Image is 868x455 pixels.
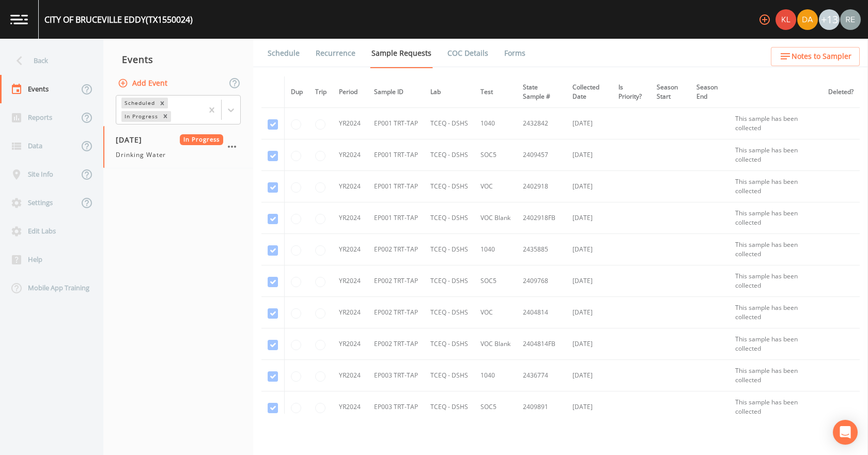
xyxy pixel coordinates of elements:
div: Scheduled [121,98,157,108]
td: EP002 TRT-TAP [368,297,424,328]
div: Events [103,46,253,72]
td: 2409457 [517,139,566,171]
span: Notes to Sampler [792,50,851,63]
td: This sample has been collected [729,234,822,265]
th: Trip [309,76,333,108]
th: Period [333,76,368,108]
span: Drinking Water [116,150,166,160]
div: In Progress [121,111,160,122]
div: Remove Scheduled [157,98,168,108]
td: VOC [474,171,517,202]
td: This sample has been collected [729,360,822,391]
td: EP003 TRT-TAP [368,391,424,423]
span: In Progress [180,134,224,145]
a: Forms [503,39,527,68]
a: Schedule [266,39,301,68]
td: YR2024 [333,139,368,171]
td: 1040 [474,108,517,139]
th: Lab [424,76,474,108]
td: YR2024 [333,202,368,234]
td: 2435885 [517,234,566,265]
td: TCEQ - DSHS [424,108,474,139]
button: Notes to Sampler [771,47,860,66]
td: EP001 TRT-TAP [368,139,424,171]
div: Kler Teran [775,9,797,30]
td: This sample has been collected [729,297,822,328]
td: [DATE] [566,360,612,391]
td: TCEQ - DSHS [424,391,474,423]
td: YR2024 [333,171,368,202]
td: TCEQ - DSHS [424,360,474,391]
td: [DATE] [566,391,612,423]
td: YR2024 [333,297,368,328]
td: 2402918FB [517,202,566,234]
a: Sample Requests [370,39,433,68]
td: EP001 TRT-TAP [368,202,424,234]
th: Dup [285,76,309,108]
td: [DATE] [566,328,612,360]
th: Season Start [650,76,690,108]
td: TCEQ - DSHS [424,328,474,360]
td: [DATE] [566,202,612,234]
td: YR2024 [333,108,368,139]
td: VOC Blank [474,202,517,234]
td: This sample has been collected [729,391,822,423]
img: a84961a0472e9debc750dd08a004988d [797,9,818,30]
td: This sample has been collected [729,171,822,202]
td: This sample has been collected [729,202,822,234]
td: TCEQ - DSHS [424,297,474,328]
span: [DATE] [116,134,149,145]
a: Recurrence [314,39,357,68]
td: [DATE] [566,265,612,297]
td: EP002 TRT-TAP [368,328,424,360]
td: SOC5 [474,139,517,171]
td: TCEQ - DSHS [424,202,474,234]
td: EP001 TRT-TAP [368,108,424,139]
td: VOC [474,297,517,328]
a: COC Details [446,39,490,68]
td: 2409891 [517,391,566,423]
td: TCEQ - DSHS [424,171,474,202]
td: TCEQ - DSHS [424,234,474,265]
div: David Weber [797,9,818,30]
td: YR2024 [333,265,368,297]
td: [DATE] [566,171,612,202]
td: SOC5 [474,265,517,297]
td: 1040 [474,234,517,265]
td: YR2024 [333,360,368,391]
td: 2436774 [517,360,566,391]
div: Remove In Progress [160,111,171,122]
a: [DATE]In ProgressDrinking Water [103,126,253,168]
th: Deleted? [822,76,860,108]
td: [DATE] [566,139,612,171]
td: SOC5 [474,391,517,423]
td: VOC Blank [474,328,517,360]
img: logo [10,14,28,24]
div: +13 [819,9,840,30]
td: EP001 TRT-TAP [368,171,424,202]
th: State Sample # [517,76,566,108]
td: YR2024 [333,234,368,265]
td: 2404814FB [517,328,566,360]
td: TCEQ - DSHS [424,139,474,171]
td: This sample has been collected [729,108,822,139]
td: This sample has been collected [729,265,822,297]
th: Collected Date [566,76,612,108]
td: 2402918 [517,171,566,202]
div: Open Intercom Messenger [833,420,858,445]
th: Test [474,76,517,108]
img: 9c4450d90d3b8045b2e5fa62e4f92659 [776,9,796,30]
td: This sample has been collected [729,328,822,360]
td: EP002 TRT-TAP [368,265,424,297]
div: CITY OF BRUCEVILLE EDDY (TX1550024) [44,13,193,26]
td: YR2024 [333,328,368,360]
th: Season End [690,76,729,108]
td: [DATE] [566,297,612,328]
td: EP003 TRT-TAP [368,360,424,391]
th: Is Priority? [612,76,650,108]
td: This sample has been collected [729,139,822,171]
td: 2432842 [517,108,566,139]
td: TCEQ - DSHS [424,265,474,297]
img: e720f1e92442e99c2aab0e3b783e6548 [840,9,861,30]
td: 2409768 [517,265,566,297]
